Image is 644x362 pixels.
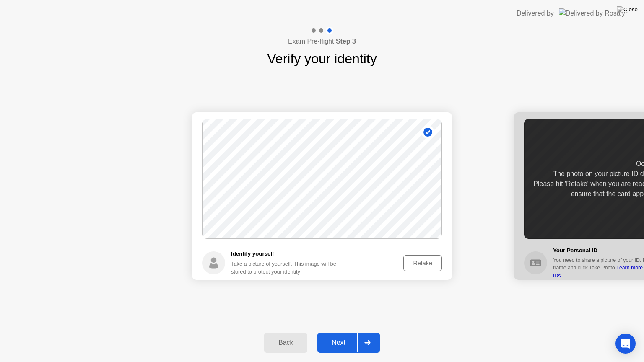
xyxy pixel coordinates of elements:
button: Back [264,333,307,353]
div: Retake [406,260,439,266]
img: Close [617,6,638,13]
div: Next [320,339,357,346]
button: Retake [403,255,442,271]
h5: Identify yourself [231,250,343,258]
h1: Verify your identity [267,49,377,69]
div: Take a picture of yourself. This image will be stored to protect your identity [231,260,343,276]
div: Delivered by [517,8,554,18]
h4: Exam Pre-flight: [288,36,356,47]
b: Step 3 [336,38,356,45]
div: Back [267,339,305,346]
button: Next [317,333,380,353]
div: Open Intercom Messenger [615,334,636,354]
img: Delivered by Rosalyn [559,8,629,18]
